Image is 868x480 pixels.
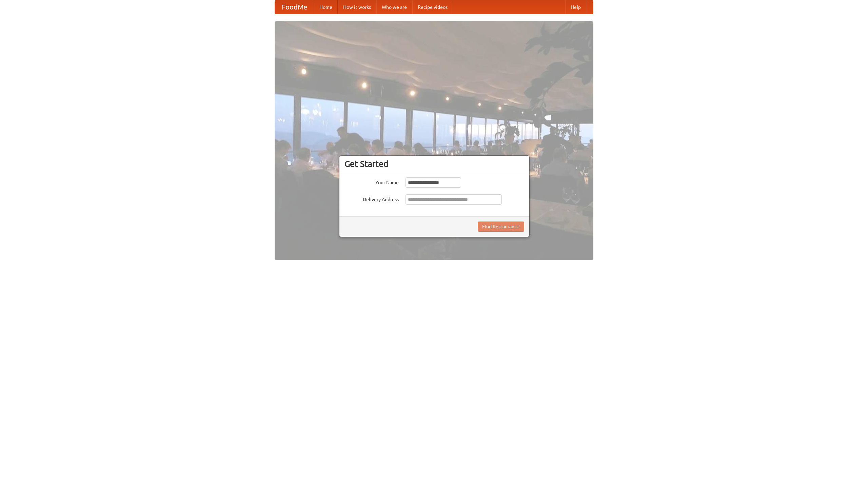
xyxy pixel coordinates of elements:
h3: Get Started [344,159,524,169]
a: Help [565,0,586,14]
a: How it works [338,0,376,14]
label: Your Name [344,177,399,186]
a: Home [314,0,338,14]
a: Recipe videos [412,0,453,14]
label: Delivery Address [344,194,399,203]
a: Who we are [376,0,412,14]
button: Find Restaurants! [478,222,524,232]
a: FoodMe [275,0,314,14]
